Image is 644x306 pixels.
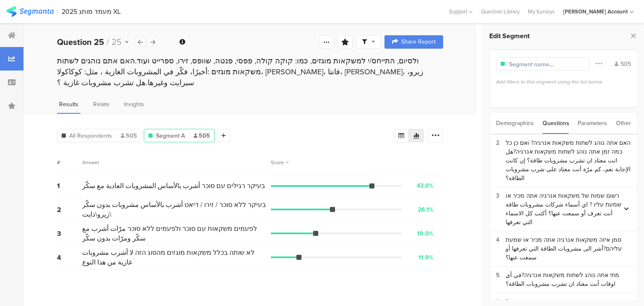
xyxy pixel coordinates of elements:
div: 2 [496,139,506,183]
span: Edit Segment [489,31,530,41]
div: Other [616,112,631,134]
div: 19.0% [417,229,434,238]
span: / [106,36,109,48]
span: 25 [112,36,122,48]
div: 2 [57,205,82,214]
a: Question Library [477,8,524,16]
div: 1 [57,181,82,191]
div: ולסיום, התייחס/י למשקאות מוגזים, כמו: קוקה קולה, פפסי, פנטה, שוופס, זירו, ספרייט ועוד.האם אתם נוה... [57,55,443,88]
span: לא שותה בכלל משקאות מוגזים מהסוג הזה لا أشرب مشروبات غازية من هذا النوع [82,248,267,267]
div: סמן איזה משקאות אנרגיה אתה מכיר או שמעת עליהם?أشر الى مشروبات الطاقة التي تعرفها أو سمعت عنها؟ [506,235,631,262]
span: בעיקר ללא סוכר / זירו / דיאט أشرب بالأساس مشروبات بدون سكّر \زيرو\دايت [82,200,267,219]
span: Segment A [156,131,185,140]
div: רשום שמות של משקאות אנרגיה אתה מכיר או שמעת עליו ? اي أسماء شركات مشروبات طاقة أنت تعرف أو سمعت ع... [506,191,622,227]
div: Parameters [578,112,607,134]
img: segmanta logo [6,6,54,17]
span: Insights [124,100,144,109]
div: [PERSON_NAME] Account [563,8,628,16]
input: Segment name... [509,60,582,69]
div: 2025 מעמד מותג XL [62,8,121,16]
div: 4 [496,235,506,262]
div: 11.9% [418,253,434,262]
span: Relate [93,100,109,109]
div: 43.0% [417,181,434,190]
div: 26.1% [418,205,434,214]
div: Demographics [496,112,534,134]
div: | [57,7,58,16]
span: Share Report [401,39,436,45]
span: בעיקר רגילים עם סוכר أشرب بالأساس المشروبات العادية مع سكّر [82,181,265,191]
div: Questions [543,112,569,134]
span: All Respondents [69,131,112,140]
div: Support [449,5,473,18]
div: 4 [57,253,82,262]
div: # [57,159,82,166]
div: 5 [496,271,506,288]
div: Add filters to this segment using the list below [496,78,631,86]
div: האם אתה נוהג לשתות משקאות אנרגיה? ואם כן כל כמה זמן אתה נוהג לשתות משקאות אנרגיה?هل انت معتاد ان ... [506,139,631,183]
b: Question 25 [57,36,104,48]
span: 505 [121,131,137,140]
div: 3 [496,191,506,227]
a: My Surveys [524,8,559,16]
div: מתי אתה נוהג לשתות משקאות אנרגיה?في أي اوقات أنت معتاد ان تشرب مشروبات الطاقة؟ [506,271,631,288]
div: Score [271,159,288,166]
div: Answer [82,159,99,166]
div: 505 [615,60,631,68]
span: 505 [194,131,210,140]
span: Results [59,100,78,109]
div: 3 [57,229,82,238]
span: לפעמים משקאות עם סוכר ולפעמים ללא סוכר مرّات أشرب مع سكّر ومرّات بدون سكّر [82,224,267,243]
